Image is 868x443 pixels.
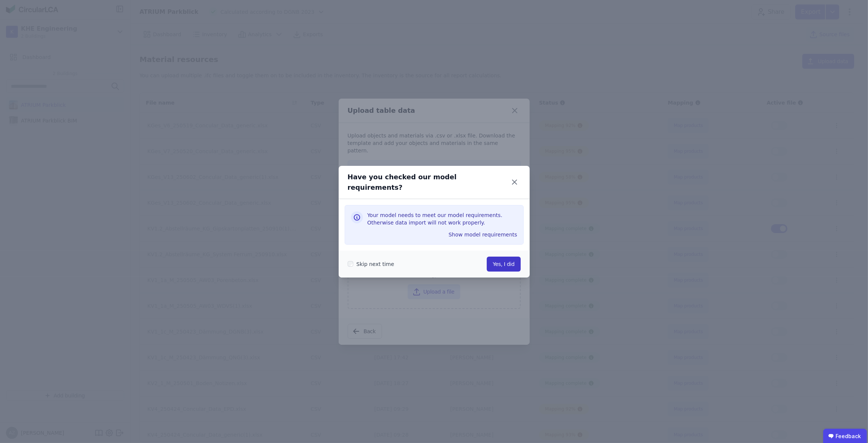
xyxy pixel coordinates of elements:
[353,260,394,268] label: Skip next time
[446,229,520,241] button: Show model requirements
[487,257,520,272] button: Yes, I did
[367,211,517,226] h3: Your model needs to meet our model requirements. Otherwise data import will not work properly.
[348,172,509,193] div: Have you checked our model requirements?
